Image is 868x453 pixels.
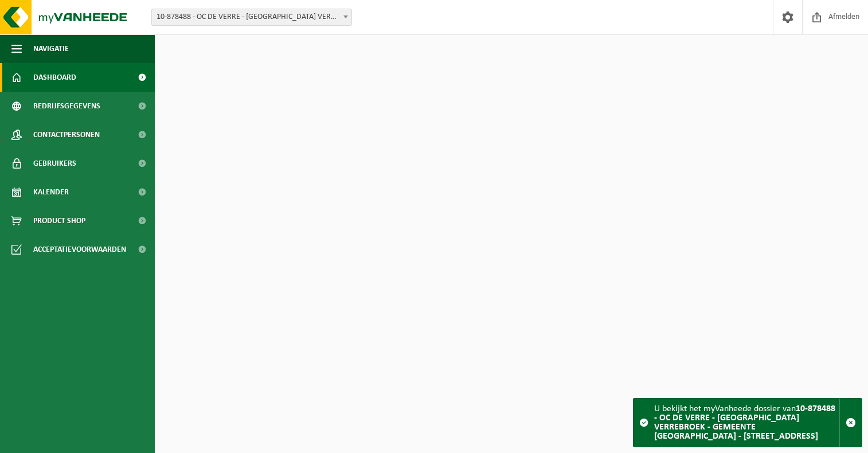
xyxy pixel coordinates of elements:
[33,235,126,264] span: Acceptatievoorwaarden
[654,404,835,441] strong: 10-878488 - OC DE VERRE - [GEOGRAPHIC_DATA] VERREBROEK - GEMEENTE [GEOGRAPHIC_DATA] - [STREET_ADD...
[33,149,76,178] span: Gebruikers
[152,9,351,25] span: 10-878488 - OC DE VERRE - GH VERREBROEK - GEMEENTE BEVEREN - KOSTENPLAATS 42 - VERREBROEK
[33,63,76,92] span: Dashboard
[33,92,100,120] span: Bedrijfsgegevens
[33,178,69,206] span: Kalender
[151,9,352,26] span: 10-878488 - OC DE VERRE - GH VERREBROEK - GEMEENTE BEVEREN - KOSTENPLAATS 42 - VERREBROEK
[33,120,100,149] span: Contactpersonen
[654,399,839,447] div: U bekijkt het myVanheede dossier van
[33,206,85,235] span: Product Shop
[33,34,69,63] span: Navigatie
